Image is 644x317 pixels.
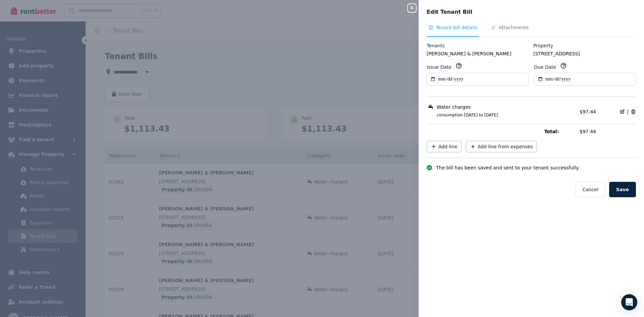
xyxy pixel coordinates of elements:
[533,50,636,57] legend: [STREET_ADDRESS]
[544,128,576,135] span: Total:
[533,42,553,49] label: Property
[437,104,471,110] span: Water charges
[580,109,596,114] span: $97.44
[627,108,629,115] span: |
[478,143,533,150] span: Add line from expenses
[427,8,472,16] span: Edit Tenant Bill
[534,64,556,70] label: Due Date
[427,42,445,49] label: Tenants
[427,64,451,70] label: Issue Date
[427,141,462,152] button: Add line
[621,294,637,310] div: Open Intercom Messenger
[466,141,537,152] button: Add line from expenses
[580,128,636,135] span: $97.44
[436,164,580,171] span: The bill has been saved and sent to your tenant successfully.
[576,182,605,197] button: Cancel
[438,143,458,150] span: Add line
[427,50,529,57] legend: [PERSON_NAME] & [PERSON_NAME]
[429,112,576,118] span: consumption [DATE] to [DATE]
[436,24,477,31] span: Tenant bill details
[609,182,636,197] button: Save
[499,24,529,31] span: Attachments
[427,24,636,37] nav: Tabs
